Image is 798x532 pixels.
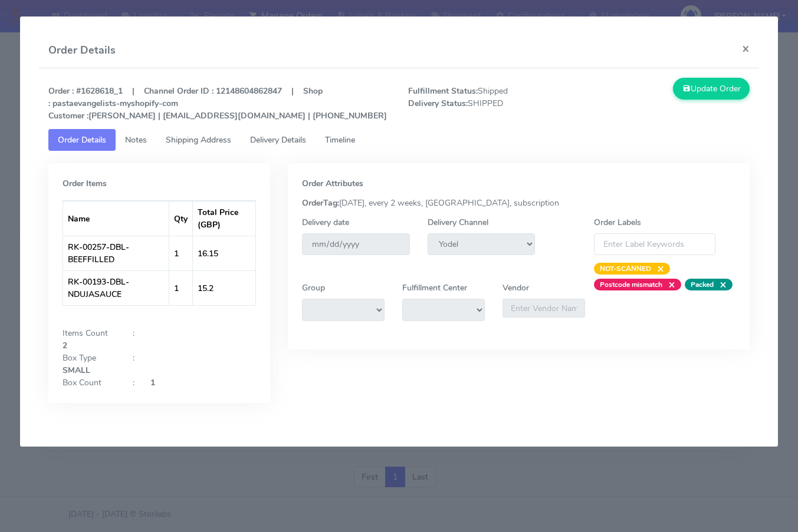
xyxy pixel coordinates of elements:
label: Vendor [503,282,529,294]
td: 15.2 [193,270,255,305]
span: Shipped SHIPPED [399,85,579,122]
td: RK-00257-DBL-BEEFFILLED [63,236,169,270]
div: : [124,352,142,364]
strong: Customer : [48,110,88,121]
label: Fulfillment Center [402,282,467,294]
strong: Packed [691,280,714,289]
strong: Fulfillment Status: [408,85,478,97]
ul: Tabs [48,129,750,151]
span: × [662,279,675,290]
strong: Order Items [63,178,107,189]
strong: SMALL [63,365,90,376]
button: Update Order [673,78,750,100]
span: × [651,263,664,275]
strong: Order : #1628618_1 | Channel Order ID : 12148604862847 | Shop : pastaevangelists-myshopify-com [P... [48,85,387,121]
button: Close [733,33,759,64]
div: Box Type [54,352,124,364]
label: Delivery date [302,216,349,229]
strong: NOT-SCANNED [600,264,651,273]
strong: OrderTag: [302,197,339,209]
strong: 1 [150,377,155,388]
div: [DATE], every 2 weeks, [GEOGRAPHIC_DATA], subscription [293,197,744,209]
td: 1 [169,270,193,305]
th: Name [63,201,169,236]
strong: 2 [63,340,67,351]
strong: Order Attributes [302,178,363,189]
td: 1 [169,236,193,270]
h4: Order Details [48,42,116,58]
label: Group [302,282,325,294]
th: Total Price (GBP) [193,201,255,236]
th: Qty [169,201,193,236]
div: : [124,327,142,339]
strong: Delivery Status: [408,98,468,109]
div: : [124,376,142,389]
span: Delivery Details [250,134,306,146]
input: Enter Label Keywords [594,233,715,255]
label: Order Labels [594,216,641,229]
div: Items Count [54,327,124,339]
div: Box Count [54,376,124,389]
strong: Postcode mismatch [600,280,662,289]
span: Timeline [325,134,355,146]
input: Enter Vendor Name [503,299,585,318]
td: RK-00193-DBL-NDUJASAUCE [63,270,169,305]
span: Order Details [58,134,106,146]
td: 16.15 [193,236,255,270]
label: Delivery Channel [428,216,488,229]
span: Shipping Address [166,134,231,146]
span: × [714,279,727,290]
span: Notes [125,134,147,146]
